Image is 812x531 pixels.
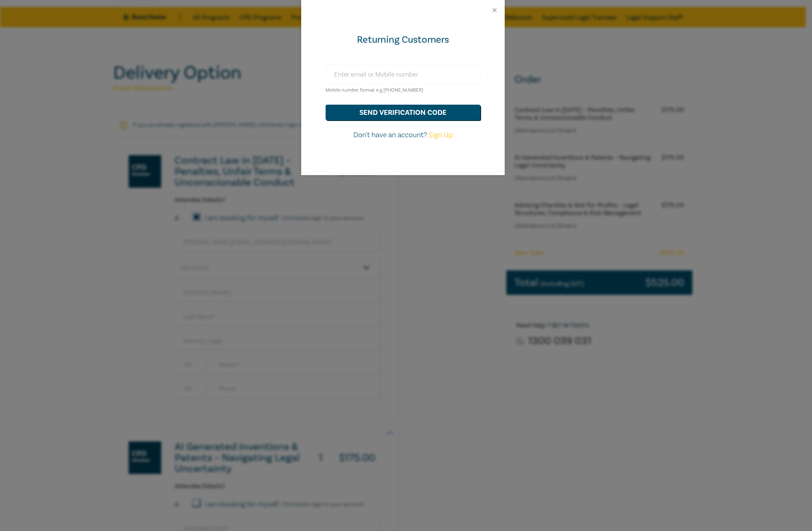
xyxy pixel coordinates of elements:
[326,105,480,120] button: send verification code
[326,130,480,140] p: Don't have an account?
[326,87,423,93] small: Mobile number format e.g [PHONE_NUMBER]
[326,33,480,46] div: Returning Customers
[491,7,498,14] button: Close
[326,65,480,84] input: Enter email or Mobile number
[429,130,453,140] a: Sign Up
